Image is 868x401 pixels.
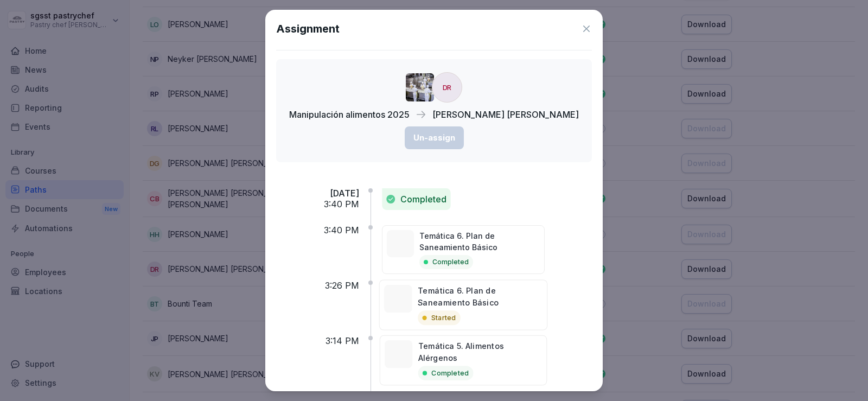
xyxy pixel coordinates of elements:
[324,199,359,209] p: 3:40 PM
[418,285,542,308] p: Temática 6. Plan de Saneamiento Básico
[276,21,340,37] h1: Assignment
[330,188,359,199] p: [DATE]
[406,73,434,101] img: xrig9ngccgkbh355tbuziiw7.png
[400,193,446,206] p: Completed
[325,281,359,291] p: 3:26 PM
[325,336,359,346] p: 3:14 PM
[432,257,469,267] p: Completed
[419,230,540,253] p: Temática 6. Plan de Saneamiento Básico
[431,368,469,379] p: Completed
[431,313,456,323] p: Started
[324,225,359,235] p: 3:40 PM
[405,126,464,149] button: Un-assign
[413,132,455,144] div: Un-assign
[418,340,542,364] p: Temática 5. Alimentos Alérgenos
[432,72,462,103] div: DR
[289,108,410,121] p: Manipulación alimentos 2025
[432,108,579,121] p: [PERSON_NAME] [PERSON_NAME]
